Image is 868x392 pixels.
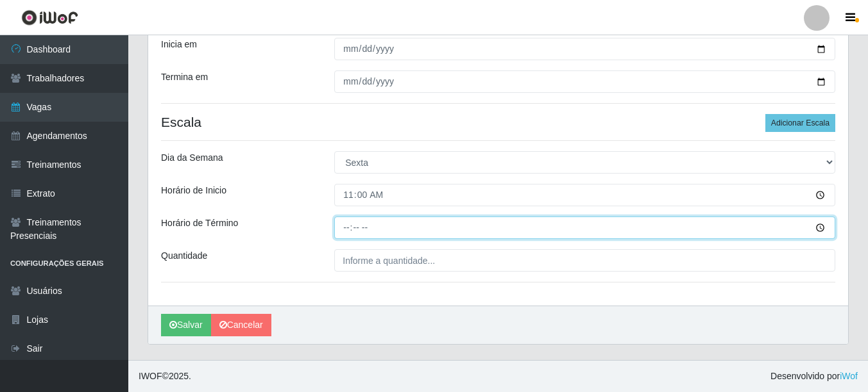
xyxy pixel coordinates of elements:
[161,70,208,84] label: Termina em
[161,249,207,263] label: Quantidade
[840,371,858,381] a: iWof
[765,114,835,132] button: Adicionar Escala
[770,370,858,383] span: Desenvolvido por
[334,38,835,60] input: 00/00/0000
[161,216,238,230] label: Horário de Término
[161,184,226,197] label: Horário de Inicio
[334,184,835,206] input: 00:00
[161,151,223,165] label: Dia da Semana
[334,216,835,239] input: 00:00
[334,249,835,272] input: Informe a quantidade...
[21,10,78,26] img: CoreUI Logo
[161,114,835,130] h4: Escala
[161,314,211,336] button: Salvar
[211,314,271,336] a: Cancelar
[161,38,197,51] label: Inicia em
[139,371,162,381] span: IWOF
[334,70,835,93] input: 00/00/0000
[139,370,191,383] span: © 2025 .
